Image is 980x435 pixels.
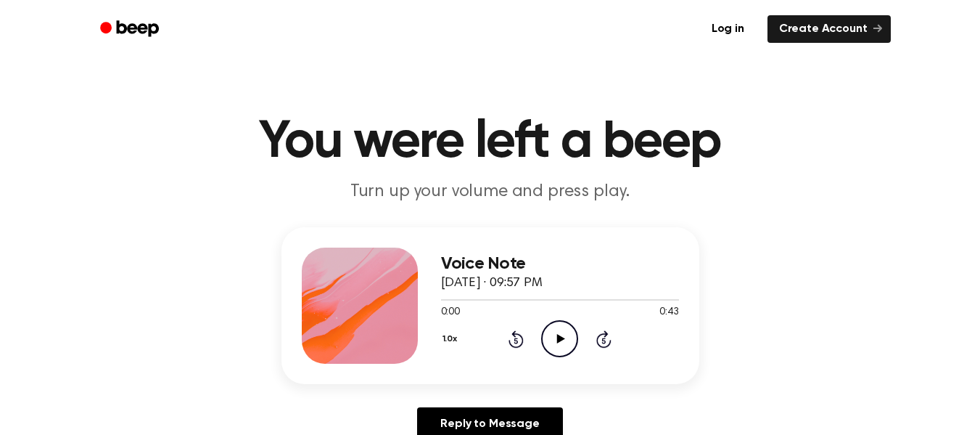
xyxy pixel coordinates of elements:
h1: You were left a beep [119,116,862,168]
span: 0:43 [659,305,678,320]
button: 1.0x [441,327,463,351]
h3: Voice Note [441,254,679,274]
a: Beep [90,15,172,44]
a: Create Account [767,15,891,43]
a: Log in [697,12,759,46]
span: [DATE] · 09:57 PM [441,277,543,290]
p: Turn up your volume and press play. [212,180,769,204]
span: 0:00 [441,305,460,320]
